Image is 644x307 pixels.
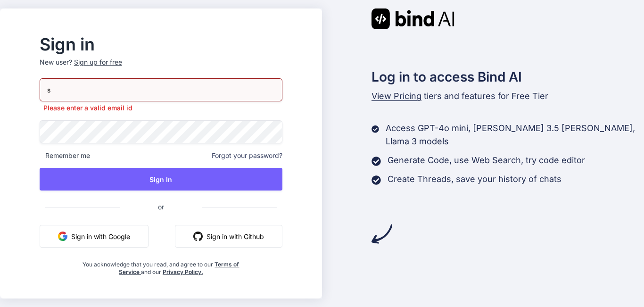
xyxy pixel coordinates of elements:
[386,122,644,148] p: Access GPT-4o mini, [PERSON_NAME] 3.5 [PERSON_NAME], Llama 3 models
[372,8,454,29] img: Bind AI logo
[119,261,239,275] a: Terms of Service
[372,67,644,87] h2: Log in to access Bind AI
[193,232,203,241] img: github
[40,103,282,113] p: Please enter a valid email id
[388,154,585,167] p: Generate Code, use Web Search, try code editor
[388,173,561,186] p: Create Threads, save your history of chats
[372,90,644,103] p: tiers and features for Free Tier
[372,91,421,101] span: View Pricing
[40,151,90,160] span: Remember me
[163,268,203,275] a: Privacy Policy.
[372,224,392,244] img: arrow
[40,168,282,191] button: Sign In
[40,78,282,101] input: Login or Email
[212,151,282,160] span: Forgot your password?
[120,195,202,218] span: or
[175,225,282,248] button: Sign in with Github
[80,255,242,276] div: You acknowledge that you read, and agree to our and our
[58,232,67,241] img: google
[40,58,282,78] p: New user?
[40,225,149,248] button: Sign in with Google
[40,37,282,52] h2: Sign in
[74,58,122,67] div: Sign up for free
